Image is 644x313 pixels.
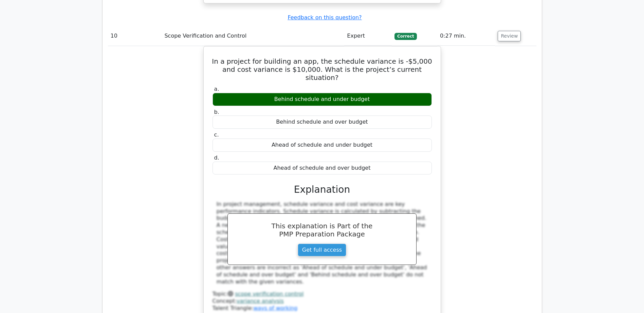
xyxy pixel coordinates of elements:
div: Behind schedule and under budget [213,93,432,106]
div: Ahead of schedule and under budget [213,139,432,152]
div: Topic: [213,291,432,298]
a: Feedback on this question? [288,14,362,21]
span: b. [214,109,219,115]
span: c. [214,131,219,138]
td: Scope Verification and Control [162,26,344,46]
div: Talent Triangle: [213,291,432,312]
div: Ahead of schedule and over budget [213,162,432,175]
a: Get full access [298,244,346,256]
button: Review [498,31,521,41]
h3: Explanation [217,184,428,195]
td: 10 [108,26,162,46]
span: Correct [394,33,417,40]
div: Behind schedule and over budget [213,116,432,129]
div: Concept: [213,298,432,305]
a: variance analysis [237,298,284,304]
a: ways of working [253,305,297,311]
h5: In a project for building an app, the schedule variance is -$5,000 and cost variance is $10,000. ... [212,57,433,82]
div: In project management, schedule variance and cost variance are key performance indicators. Schedu... [217,201,428,286]
td: Expert [344,26,392,46]
a: scope verification control [235,291,303,297]
td: 0:27 min. [437,26,495,46]
span: d. [214,154,219,161]
span: a. [214,86,219,92]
